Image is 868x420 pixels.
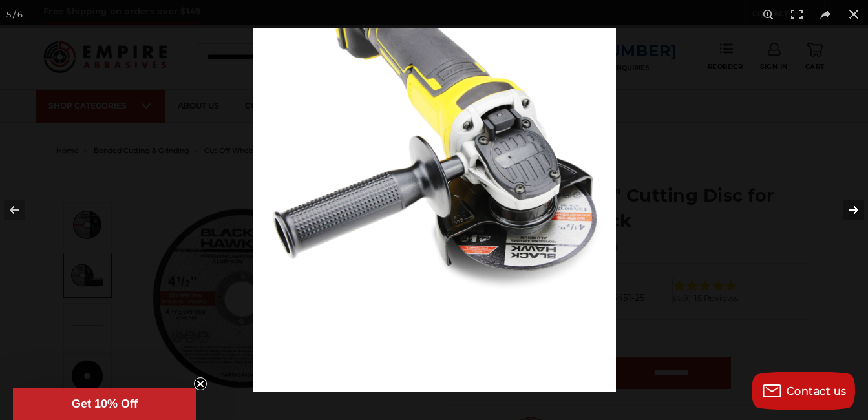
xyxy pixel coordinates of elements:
[752,372,855,410] button: Contact us
[194,377,207,390] button: Close teaser
[13,388,196,420] div: Get 10% OffClose teaser
[72,397,138,410] span: Get 10% Off
[253,28,616,392] img: bha-cutting-disc-aluminum-4-1_2-inch-grinder-attachment__54550.1704825693.jpg
[787,385,847,397] span: Contact us
[823,178,868,242] button: Next (arrow right)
